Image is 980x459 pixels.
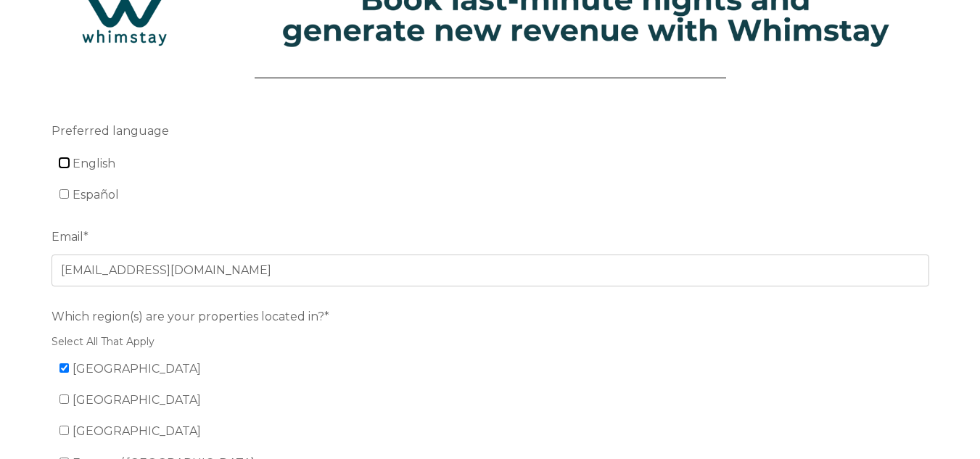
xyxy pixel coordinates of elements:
span: [GEOGRAPHIC_DATA] [73,424,201,438]
span: Which region(s) are your properties located in?* [52,305,329,328]
span: [GEOGRAPHIC_DATA] [73,393,201,407]
input: [GEOGRAPHIC_DATA] [59,363,69,373]
span: Preferred language [52,120,169,142]
input: English [59,158,69,168]
span: [GEOGRAPHIC_DATA] [73,362,201,376]
span: Español [73,188,119,202]
input: [GEOGRAPHIC_DATA] [59,394,69,404]
span: English [73,157,115,170]
legend: Select All That Apply [52,334,929,350]
input: [GEOGRAPHIC_DATA] [59,426,69,435]
span: Email [52,226,83,248]
input: Español [59,189,69,199]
